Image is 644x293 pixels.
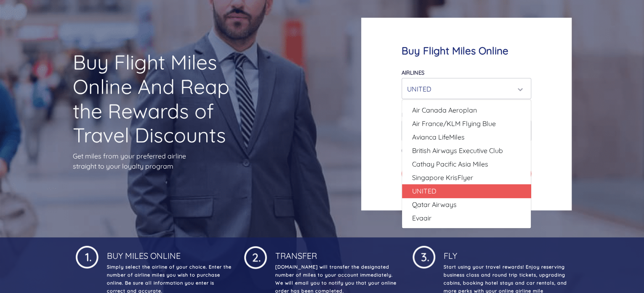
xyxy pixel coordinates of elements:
[402,69,424,76] label: Airlines
[76,244,98,269] img: 1
[412,132,465,142] span: Avianca LifeMiles
[412,172,473,183] span: Singapore KrisFlyer
[402,78,531,99] button: UNITED
[412,199,457,210] span: Qatar Airways
[73,50,250,147] h1: Buy Flight Miles Online And Reap the Rewards of Travel Discounts
[412,213,431,223] span: Evaair
[412,159,488,169] span: Cathay Pacific Asia Miles
[244,244,267,269] img: 1
[407,81,521,97] div: UNITED
[274,244,400,261] h4: Transfer
[412,118,496,129] span: Air France/KLM Flying Blue
[442,244,568,261] h4: Fly
[105,244,232,261] h4: Buy Miles Online
[412,186,436,196] span: UNITED
[412,244,435,269] img: 1
[402,45,531,57] h4: Buy Flight Miles Online
[73,151,250,171] p: Get miles from your preferred airline straight to your loyalty program
[412,145,503,156] span: British Airways Executive Club
[412,105,477,115] span: Air Canada Aeroplan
